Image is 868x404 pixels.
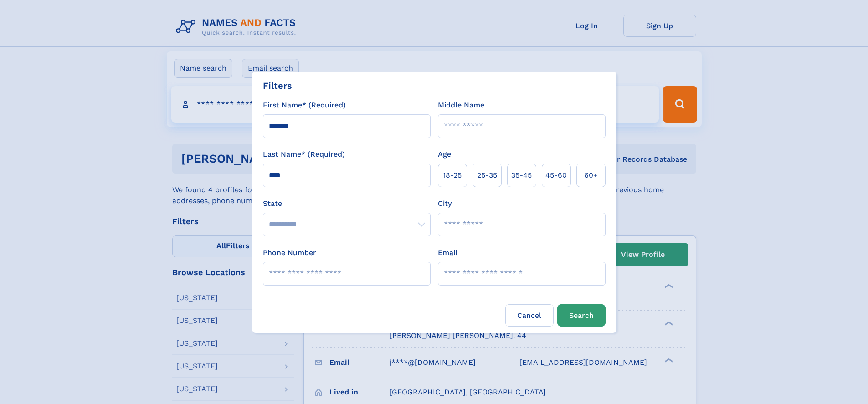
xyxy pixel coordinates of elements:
label: Cancel [505,304,554,327]
div: Filters [263,79,292,92]
label: Last Name* (Required) [263,149,345,160]
label: Email [438,247,457,258]
label: Age [438,149,451,160]
span: 18‑25 [443,170,462,181]
span: 35‑45 [511,170,532,181]
label: State [263,198,431,209]
label: Middle Name [438,100,484,111]
span: 25‑35 [477,170,497,181]
button: Search [557,304,606,327]
label: City [438,198,452,209]
span: 45‑60 [545,170,567,181]
span: 60+ [584,170,598,181]
label: Phone Number [263,247,316,258]
label: First Name* (Required) [263,100,346,111]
